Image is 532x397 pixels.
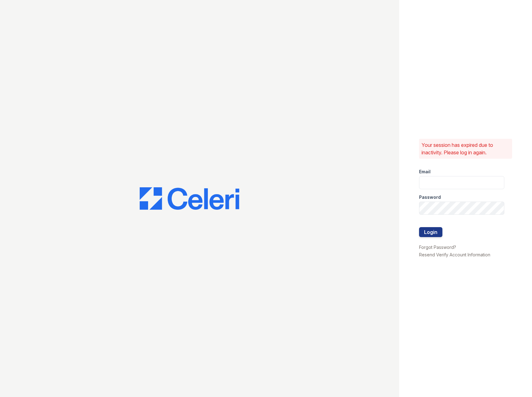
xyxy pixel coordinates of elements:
a: Resend Verify Account Information [419,252,490,257]
label: Email [419,169,431,175]
p: Your session has expired due to inactivity. Please log in again. [422,141,510,156]
label: Password [419,194,441,200]
img: CE_Logo_Blue-a8612792a0a2168367f1c8372b55b34899dd931a85d93a1a3d3e32e68fde9ad4.png [140,187,239,210]
button: Login [419,227,442,237]
a: Forgot Password? [419,245,456,250]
